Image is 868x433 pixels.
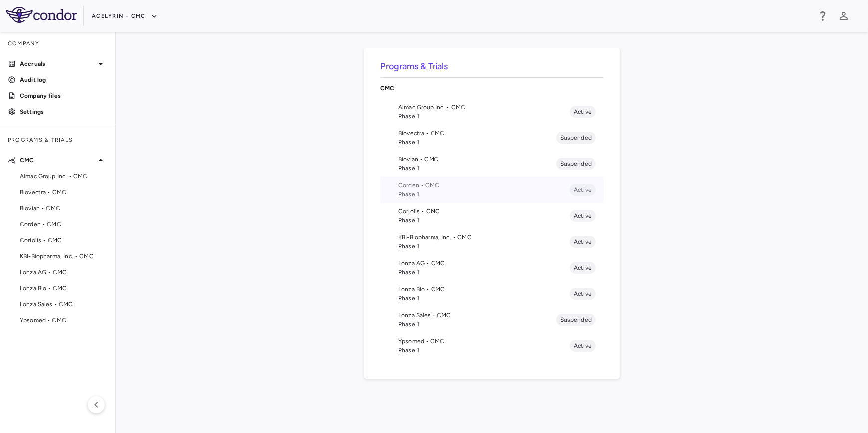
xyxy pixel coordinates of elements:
[398,138,556,147] span: Phase 1
[380,307,604,333] li: Lonza Sales • CMCPhase 1Suspended
[380,333,604,359] li: Ypsomed • CMCPhase 1Active
[398,155,556,164] span: Biovian • CMC
[20,172,107,181] span: Almac Group Inc. • CMC
[570,263,596,272] span: Active
[20,252,107,261] span: KBI-Biopharma, Inc. • CMC
[570,107,596,116] span: Active
[380,60,604,73] h6: Programs & Trials
[20,75,107,84] p: Audit log
[398,259,570,268] span: Lonza AG • CMC
[398,181,570,190] span: Corden • CMC
[398,129,556,138] span: Biovectra • CMC
[20,91,107,100] p: Company files
[380,78,604,99] div: CMC
[398,337,570,346] span: Ypsomed • CMC
[20,188,107,197] span: Biovectra • CMC
[398,242,570,251] span: Phase 1
[398,190,570,199] span: Phase 1
[380,203,604,229] li: Coriolis • CMCPhase 1Active
[398,285,570,294] span: Lonza Bio • CMC
[398,268,570,277] span: Phase 1
[20,268,107,277] span: Lonza AG • CMC
[380,151,604,177] li: Biovian • CMCPhase 1Suspended
[20,300,107,309] span: Lonza Sales • CMC
[20,107,107,116] p: Settings
[398,164,556,173] span: Phase 1
[92,8,158,24] button: Acelyrin - CMC
[380,229,604,255] li: KBI-Biopharma, Inc. • CMCPhase 1Active
[398,346,570,355] span: Phase 1
[380,99,604,125] li: Almac Group Inc. • CMCPhase 1Active
[398,103,570,112] span: Almac Group Inc. • CMC
[6,7,77,23] img: logo-full-SnFGN8VE.png
[20,204,107,213] span: Biovian • CMC
[380,281,604,307] li: Lonza Bio • CMCPhase 1Active
[556,159,596,168] span: Suspended
[570,289,596,298] span: Active
[570,341,596,350] span: Active
[398,233,570,242] span: KBI-Biopharma, Inc. • CMC
[556,315,596,324] span: Suspended
[570,237,596,246] span: Active
[398,207,570,216] span: Coriolis • CMC
[20,236,107,245] span: Coriolis • CMC
[398,216,570,225] span: Phase 1
[556,133,596,142] span: Suspended
[20,284,107,293] span: Lonza Bio • CMC
[20,220,107,229] span: Corden • CMC
[398,311,556,320] span: Lonza Sales • CMC
[380,177,604,203] li: Corden • CMCPhase 1Active
[398,320,556,329] span: Phase 1
[380,84,604,93] p: CMC
[570,211,596,220] span: Active
[20,156,95,165] p: CMC
[380,255,604,281] li: Lonza AG • CMCPhase 1Active
[20,59,95,68] p: Accruals
[398,294,570,303] span: Phase 1
[570,185,596,194] span: Active
[20,316,107,325] span: Ypsomed • CMC
[380,125,604,151] li: Biovectra • CMCPhase 1Suspended
[398,112,570,121] span: Phase 1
